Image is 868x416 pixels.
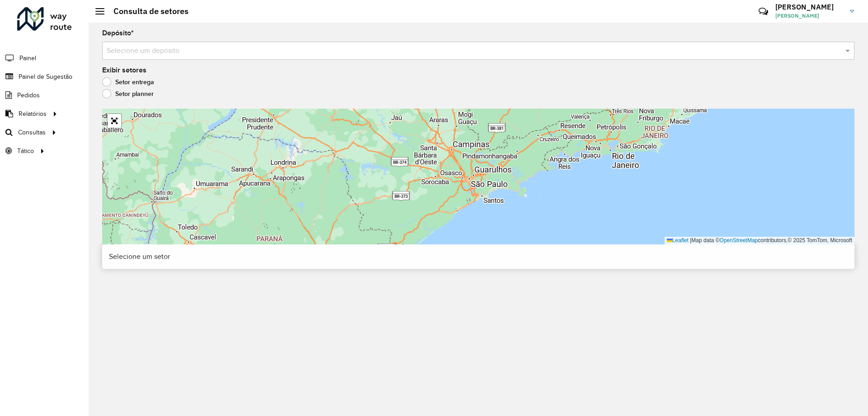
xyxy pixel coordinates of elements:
span: [PERSON_NAME] [775,12,843,20]
a: OpenStreetMap [720,237,758,244]
span: Consultas [18,128,46,137]
label: Depósito [102,28,134,38]
span: Pedidos [17,91,40,100]
a: Contato Rápido [754,2,773,21]
label: Exibir setores [102,65,146,76]
label: Setor planner [102,89,154,98]
a: Abrir mapa em tela cheia [108,114,121,128]
span: Relatórios [19,109,47,119]
div: Selecione um setor [102,244,854,269]
h2: Consulta de setores [104,6,189,16]
span: Painel de Sugestão [19,72,72,81]
span: Tático [17,146,34,156]
h3: [PERSON_NAME] [775,3,843,11]
span: Painel [19,53,36,63]
div: Map data © contributors,© 2025 TomTom, Microsoft [665,237,854,244]
a: Leaflet [667,237,689,244]
label: Setor entrega [102,77,154,86]
span: | [690,237,691,244]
